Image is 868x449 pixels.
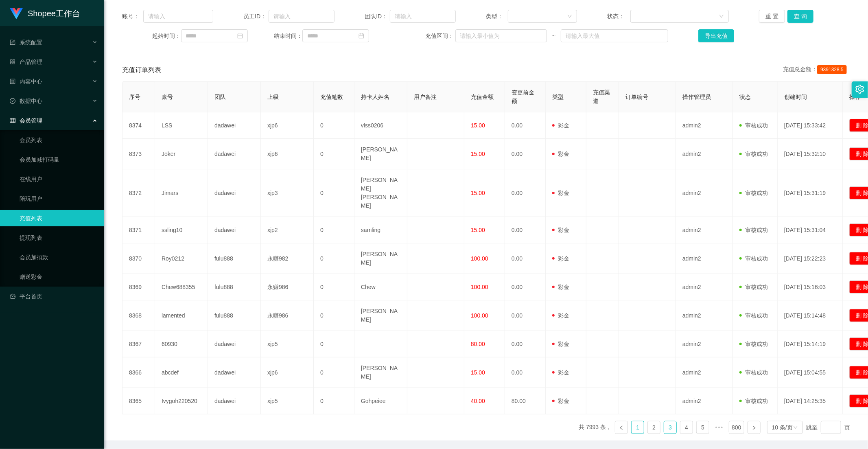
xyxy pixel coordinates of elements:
[561,29,668,42] input: 请输入最大值
[261,357,314,388] td: xjp6
[697,421,709,434] a: 5
[552,341,569,347] span: 彩金
[676,169,733,217] td: admin2
[28,0,80,26] h1: Shopee工作台
[10,98,42,104] span: 数据中心
[552,284,569,290] span: 彩金
[739,369,768,376] span: 审核成功
[552,94,564,100] span: 类型
[471,227,485,233] span: 15.00
[314,243,354,274] td: 0
[547,32,561,40] span: ~
[10,10,80,16] a: Shopee工作台
[237,33,243,39] i: 图标: calendar
[778,169,843,217] td: [DATE] 15:31:19
[739,94,751,100] span: 状态
[739,312,768,319] span: 审核成功
[772,421,793,434] div: 10 条/页
[713,421,726,434] span: •••
[682,94,711,100] span: 操作管理员
[314,169,354,217] td: 0
[143,10,213,23] input: 请输入
[20,191,98,207] a: 陪玩用户
[414,94,437,100] span: 用户备注
[552,312,569,319] span: 彩金
[759,10,785,23] button: 重 置
[676,357,733,388] td: admin2
[10,78,42,85] span: 内容中心
[354,139,407,169] td: [PERSON_NAME]
[505,169,546,217] td: 0.00
[471,255,488,262] span: 100.00
[354,274,407,300] td: Chew
[505,357,546,388] td: 0.00
[552,227,569,233] span: 彩金
[122,243,155,274] td: 8370
[354,243,407,274] td: [PERSON_NAME]
[680,421,693,434] a: 4
[676,243,733,274] td: admin2
[778,243,843,274] td: [DATE] 15:22:23
[10,8,23,20] img: logo.9652507e.png
[162,94,173,100] span: 账号
[696,421,709,434] li: 5
[739,122,768,129] span: 审核成功
[122,12,143,21] span: 账号：
[552,369,569,376] span: 彩金
[778,274,843,300] td: [DATE] 15:16:03
[676,388,733,414] td: admin2
[155,388,208,414] td: Ivygoh220520
[505,274,546,300] td: 0.00
[20,230,98,246] a: 提现列表
[739,190,768,196] span: 审核成功
[739,255,768,262] span: 审核成功
[20,132,98,148] a: 会员列表
[817,65,847,74] span: 9391328.5
[365,12,390,21] span: 团队ID：
[10,59,42,65] span: 产品管理
[314,274,354,300] td: 0
[10,39,15,45] i: 图标: form
[208,388,261,414] td: dadawei
[778,331,843,357] td: [DATE] 15:14:19
[155,331,208,357] td: 60930
[261,169,314,217] td: xjp3
[354,388,407,414] td: Gohpeiee
[471,341,485,347] span: 80.00
[778,217,843,243] td: [DATE] 15:31:04
[593,89,610,104] span: 充值渠道
[208,274,261,300] td: fulu888
[680,421,693,434] li: 4
[261,388,314,414] td: xjp5
[10,288,98,304] a: 图标: dashboard平台首页
[354,112,407,139] td: vlss0206
[471,398,485,404] span: 40.00
[471,122,485,129] span: 15.00
[748,421,761,434] li: 下一页
[729,421,744,434] li: 800
[505,112,546,139] td: 0.00
[778,388,843,414] td: [DATE] 14:25:35
[122,139,155,169] td: 8373
[471,151,485,157] span: 15.00
[806,421,850,434] div: 跳至 页
[153,32,181,40] span: 起始时间：
[10,98,15,104] i: 图标: check-circle-o
[752,425,756,430] i: 图标: right
[676,217,733,243] td: admin2
[615,421,628,434] li: 上一页
[10,117,42,124] span: 会员管理
[155,274,208,300] td: Chew688355
[505,243,546,274] td: 0.00
[314,331,354,357] td: 0
[739,398,768,404] span: 审核成功
[243,12,269,21] span: 员工ID：
[552,255,569,262] span: 彩金
[664,421,677,434] li: 3
[20,269,98,285] a: 赠送彩金
[778,300,843,331] td: [DATE] 15:14:48
[129,94,140,100] span: 序号
[314,217,354,243] td: 0
[632,421,644,434] a: 1
[155,112,208,139] td: LSS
